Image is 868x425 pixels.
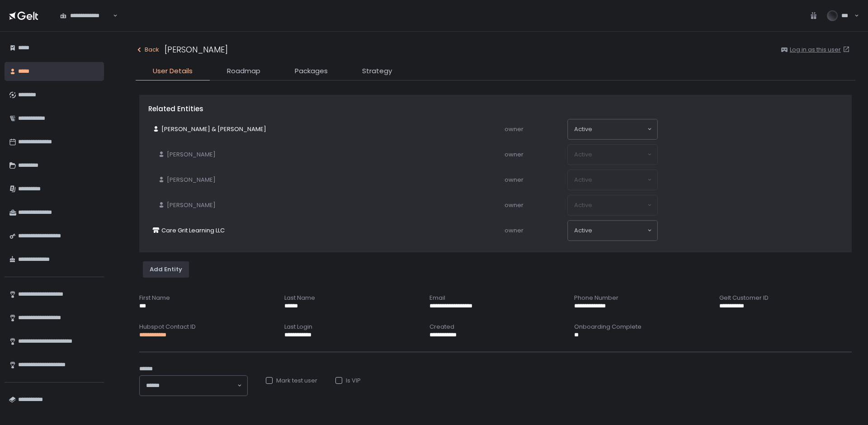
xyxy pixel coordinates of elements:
span: User Details [153,66,193,76]
div: Gelt Customer ID [719,294,852,302]
span: Roadmap [227,66,260,76]
span: owner [505,201,524,209]
span: owner [505,150,524,159]
a: [PERSON_NAME] [154,198,219,213]
span: owner [505,175,524,184]
div: Search for option [568,221,657,241]
div: Last Login [284,323,417,331]
span: Strategy [362,66,392,76]
span: owner [505,226,524,235]
input: Search for option [112,11,112,20]
div: Last Name [284,294,417,302]
button: Back [136,46,159,54]
div: Related Entities [148,104,843,114]
span: [PERSON_NAME] [167,151,216,159]
input: Search for option [164,381,236,390]
div: Search for option [54,6,118,25]
a: [PERSON_NAME] [154,172,219,188]
button: Add Entity [143,261,189,278]
a: [PERSON_NAME] [154,147,219,162]
div: Onboarding Complete [574,323,707,331]
div: Created [429,323,562,331]
span: owner [505,125,524,133]
div: [PERSON_NAME] [165,43,228,56]
a: Log in as this user [790,46,852,54]
div: First Name [139,294,272,302]
span: [PERSON_NAME] & [PERSON_NAME] [161,125,266,133]
input: Search for option [592,125,646,134]
div: Phone Number [574,294,707,302]
div: Search for option [568,119,657,139]
a: [PERSON_NAME] & [PERSON_NAME] [149,122,270,137]
div: Hubspot Contact ID [139,323,272,331]
span: [PERSON_NAME] [167,201,216,209]
input: Search for option [592,226,646,235]
div: Search for option [140,376,247,396]
div: Email [429,294,562,302]
span: Packages [295,66,328,76]
a: Care Grit Learning LLC [149,223,228,238]
span: active [574,125,592,133]
div: Add Entity [150,265,182,274]
span: [PERSON_NAME] [167,176,216,184]
span: active [574,227,592,235]
span: Care Grit Learning LLC [161,227,225,235]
